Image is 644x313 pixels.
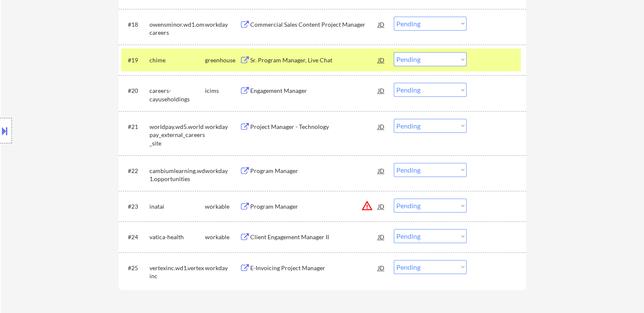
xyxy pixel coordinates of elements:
div: JD [377,17,386,32]
div: careers-cayuseholdings [149,87,205,103]
div: Sr. Program Manager, Live Chat [250,56,378,64]
div: JD [377,163,386,178]
div: workday [205,264,240,272]
div: JD [377,229,386,244]
div: Commercial Sales Content Project Manager [250,20,378,29]
div: JD [377,260,386,275]
div: JD [377,83,386,98]
div: Project Manager - Technology [250,123,378,131]
div: workable [205,233,240,241]
div: cambiumlearning.wd1.opportunities [149,167,205,183]
div: owensminor.wd1.omcareers [149,20,205,37]
div: workday [205,123,240,131]
div: greenhouse [205,56,240,64]
div: JD [377,198,386,214]
div: #18 [128,20,143,29]
div: Engagement Manager [250,87,378,95]
div: workday [205,20,240,29]
div: Program Manager [250,202,378,211]
div: worldpay.wd5.worldpay_external_careers_site [149,123,205,148]
div: #25 [128,264,143,272]
div: #24 [128,233,143,241]
div: inatai [149,202,205,211]
div: JD [377,119,386,134]
div: vatica-health [149,233,205,241]
div: vertexinc.wd1.vertexinc [149,264,205,280]
div: chime [149,56,205,64]
div: Program Manager [250,167,378,175]
div: E-Invoicing Project Manager [250,264,378,272]
div: Client Engagement Manager II [250,233,378,241]
div: JD [377,52,386,67]
div: workable [205,202,240,211]
button: warning_amber [361,200,373,212]
div: icims [205,87,240,95]
div: workday [205,167,240,175]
